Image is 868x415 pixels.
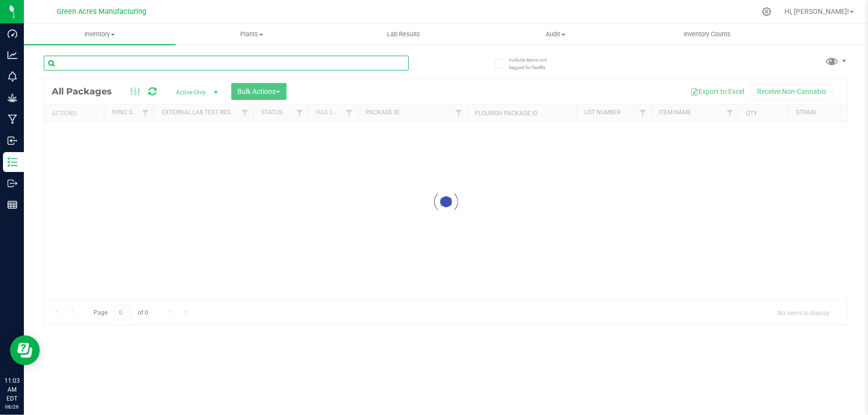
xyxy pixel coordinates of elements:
span: Hi, [PERSON_NAME]! [784,7,849,15]
a: Lab Results [328,24,480,45]
inline-svg: Outbound [7,178,17,188]
p: 08/26 [4,403,19,411]
span: Plants [176,30,327,39]
div: Manage settings [761,7,773,16]
inline-svg: Grow [7,93,17,103]
span: Audit [480,30,631,39]
inline-svg: Reports [7,200,17,210]
span: Inventory Counts [671,30,745,39]
iframe: Resource center [10,335,40,365]
a: Audit [480,24,631,45]
span: Lab Results [374,30,434,39]
a: Plants [176,24,327,45]
inline-svg: Inventory [7,157,17,167]
inline-svg: Monitoring [7,72,17,82]
span: Green Acres Manufacturing [57,7,146,16]
span: Include items not tagged for facility [509,56,559,71]
p: 11:03 AM EDT [4,376,19,403]
inline-svg: Analytics [7,50,17,60]
a: Inventory [24,24,176,45]
inline-svg: Inbound [7,136,17,146]
span: Inventory [24,30,176,39]
a: Inventory Counts [632,24,783,45]
inline-svg: Manufacturing [7,114,17,124]
inline-svg: Dashboard [7,29,17,39]
input: Search Package ID, Item Name, SKU, Lot or Part Number... [44,56,409,71]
